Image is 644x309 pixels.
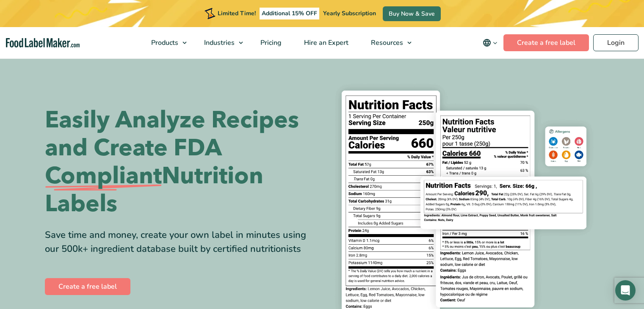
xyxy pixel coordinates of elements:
a: Buy Now & Save [383,6,441,21]
span: Yearly Subscription [323,9,376,17]
a: Create a free label [45,278,130,295]
div: Save time and money, create your own label in minutes using our 500k+ ingredient database built b... [45,228,316,256]
span: Pricing [258,38,282,47]
span: Additional 15% OFF [260,8,319,19]
h1: Easily Analyze Recipes and Create FDA Nutrition Labels [45,106,316,218]
a: Industries [193,27,247,58]
a: Create a free label [503,34,589,51]
span: Limited Time! [218,9,256,17]
a: Login [593,34,638,51]
span: Hire an Expert [301,38,349,47]
span: Products [149,38,179,47]
span: Industries [202,38,235,47]
a: Products [140,27,191,58]
a: Hire an Expert [293,27,358,58]
span: Compliant [45,162,162,190]
a: Pricing [249,27,291,58]
span: Resources [368,38,404,47]
div: Open Intercom Messenger [615,280,636,301]
a: Resources [360,27,416,58]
